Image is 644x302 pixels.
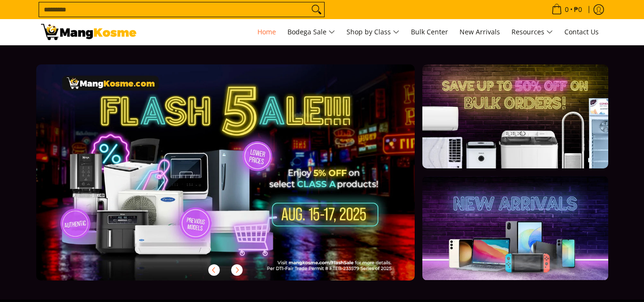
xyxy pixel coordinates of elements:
span: New Arrivals [460,27,500,36]
nav: Main Menu [146,19,603,45]
a: Bodega Sale [283,19,340,45]
span: Bodega Sale [287,26,335,38]
span: Resources [511,26,553,38]
a: Shop by Class [342,19,404,45]
span: Home [257,27,276,36]
span: Shop by Class [347,26,399,38]
a: Resources [507,19,558,45]
a: More [36,64,446,296]
a: Contact Us [560,19,603,45]
span: Bulk Center [411,27,448,36]
a: Bulk Center [406,19,453,45]
button: Previous [204,260,225,281]
span: • [549,4,585,15]
button: Search [309,2,324,17]
span: 0 [563,6,570,13]
span: Contact Us [564,27,599,36]
span: ₱0 [572,6,583,13]
img: Mang Kosme: Your Home Appliances Warehouse Sale Partner! [41,24,136,40]
button: Next [226,260,247,281]
a: Home [253,19,281,45]
a: New Arrivals [455,19,505,45]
